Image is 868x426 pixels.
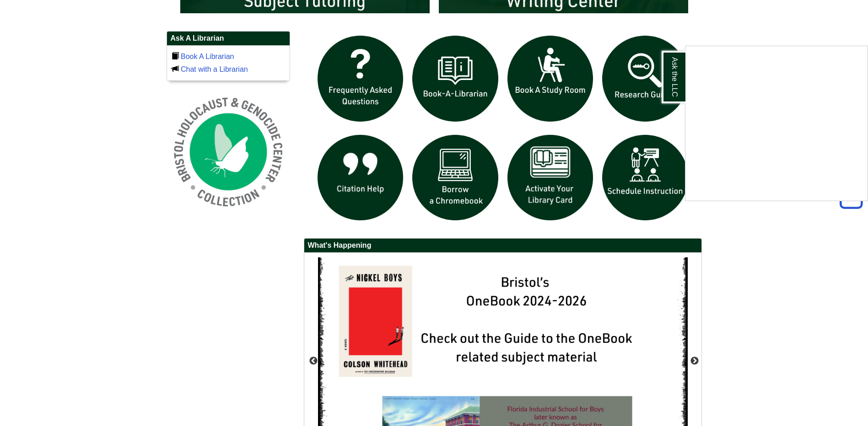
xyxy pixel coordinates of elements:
[167,32,290,46] h2: Ask A Librarian
[181,53,234,60] a: Book A Librarian
[304,239,701,253] h2: What's Happening
[167,90,290,213] img: Holocaust and Genocide Collection
[408,130,503,225] img: Borrow a chromebook icon links to the borrow a chromebook web page
[598,31,693,126] img: Research Guides icon links to research guides web page
[685,46,868,201] iframe: Chat Widget
[836,191,866,203] a: Back to Top
[685,46,868,201] div: Ask the LLC
[598,130,693,225] img: For faculty. Schedule Library Instruction icon links to form.
[408,31,503,126] img: Book a Librarian icon links to book a librarian web page
[313,31,408,126] img: frequently asked questions
[309,357,318,366] button: Previous
[690,357,699,366] button: Next
[313,31,693,229] div: slideshow
[503,31,598,126] img: book a study room icon links to book a study room web page
[313,130,408,225] img: citation help icon links to citation help guide page
[181,65,248,73] a: Chat with a Librarian
[662,51,685,103] a: Ask the LLC
[503,130,598,225] img: activate Library Card icon links to form to activate student ID into library card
